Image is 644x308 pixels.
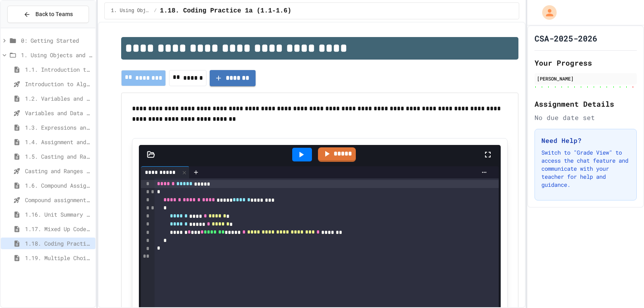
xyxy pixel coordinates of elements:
[25,196,92,204] span: Compound assignment operators - Quiz
[21,51,92,59] span: 1. Using Objects and Methods
[25,138,92,146] span: 1.4. Assignment and Input
[541,149,630,189] p: Switch to "Grade View" to access the chat feature and communicate with your teacher for help and ...
[154,8,157,14] span: /
[535,33,597,44] h1: CSA-2025-2026
[541,136,630,145] h3: Need Help?
[535,98,637,110] h2: Assignment Details
[25,225,92,233] span: 1.17. Mixed Up Code Practice 1.1-1.6
[25,181,92,190] span: 1.6. Compound Assignment Operators
[25,239,92,248] span: 1.18. Coding Practice 1a (1.1-1.6)
[25,152,92,161] span: 1.5. Casting and Ranges of Values
[7,6,89,23] button: Back to Teams
[610,276,636,300] iframe: chat widget
[160,6,291,16] span: 1.18. Coding Practice 1a (1.1-1.6)
[25,254,92,262] span: 1.19. Multiple Choice Exercises for Unit 1a (1.1-1.6)
[25,109,92,117] span: Variables and Data Types - Quiz
[25,94,92,103] span: 1.2. Variables and Data Types
[25,80,92,88] span: Introduction to Algorithms, Programming, and Compilers
[537,75,634,82] div: [PERSON_NAME]
[25,167,92,175] span: Casting and Ranges of variables - Quiz
[21,36,92,45] span: 0: Getting Started
[25,123,92,132] span: 1.3. Expressions and Output [New]
[111,8,151,14] span: 1. Using Objects and Methods
[535,57,637,68] h2: Your Progress
[534,3,559,22] div: My Account
[25,65,92,74] span: 1.1. Introduction to Algorithms, Programming, and Compilers
[25,210,92,219] span: 1.16. Unit Summary 1a (1.1-1.6)
[35,10,73,19] span: Back to Teams
[535,113,637,122] div: No due date set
